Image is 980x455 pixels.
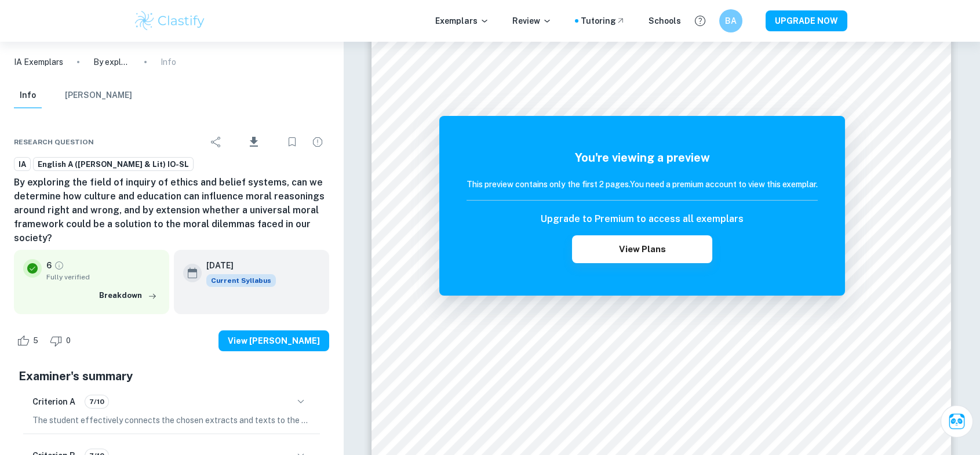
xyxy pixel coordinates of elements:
h6: BA [724,14,737,27]
div: Bookmark [280,130,304,154]
h6: By exploring the field of inquiry of ethics and belief systems, can we determine how culture and ... [14,176,329,245]
h6: [DATE] [206,259,267,272]
a: Grade fully verified [54,260,64,271]
div: This exemplar is based on the current syllabus. Feel free to refer to it for inspiration/ideas wh... [206,274,276,287]
button: UPGRADE NOW [766,10,847,31]
a: English A ([PERSON_NAME] & Lit) IO-SL [33,157,194,172]
div: Dislike [47,332,77,350]
div: Report issue [306,130,329,154]
p: Exemplars [435,14,489,27]
span: Fully verified [46,272,160,282]
button: [PERSON_NAME] [65,83,132,108]
span: 0 [60,335,77,347]
button: View [PERSON_NAME] [218,330,329,351]
p: Review [512,14,552,27]
span: Research question [14,137,94,147]
button: Breakdown [96,287,160,304]
a: IA [14,157,31,172]
h6: This preview contains only the first 2 pages. You need a premium account to view this exemplar. [467,178,818,191]
button: Info [14,83,42,108]
span: IA [14,159,30,170]
p: Info [161,56,176,68]
h6: Upgrade to Premium to access all exemplars [541,212,744,226]
p: 6 [46,259,52,272]
a: Schools [649,14,681,27]
h6: Criterion A [32,395,75,408]
span: Current Syllabus [206,274,276,287]
h5: Examiner's summary [19,367,325,385]
h5: You're viewing a preview [467,149,818,166]
div: Like [14,332,45,350]
a: Tutoring [581,14,625,27]
button: View Plans [572,235,712,263]
span: English A ([PERSON_NAME] & Lit) IO-SL [34,159,193,170]
div: Download [230,127,278,157]
button: Help and Feedback [690,11,710,31]
img: Clastify logo [133,9,207,32]
button: BA [719,9,742,32]
span: 7/10 [85,396,108,407]
span: 5 [27,335,45,347]
p: By exploring the field of inquiry of ethics and belief systems, can we determine how culture and ... [93,56,130,68]
p: The student effectively connects the chosen extracts and texts to the global issues of ethics, cu... [32,414,311,427]
div: Share [205,130,228,154]
a: IA Exemplars [14,56,63,68]
button: Ask Clai [941,405,973,438]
